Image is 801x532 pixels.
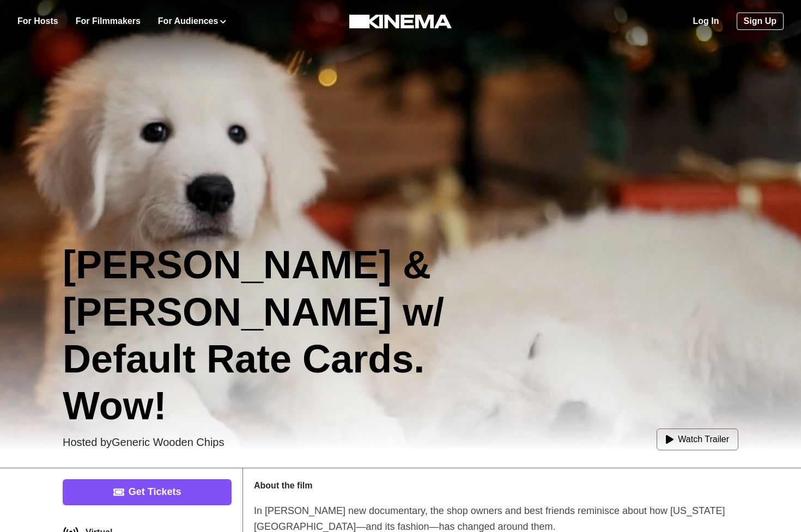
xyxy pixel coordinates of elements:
button: For Audiences [158,15,226,28]
p: Hosted by Generic Wooden Chips [63,434,224,450]
a: Sign Up [737,13,784,30]
a: For Hosts [17,15,58,28]
button: Watch Trailer [657,429,738,450]
h1: [PERSON_NAME] & [PERSON_NAME] w/ Default Rate Cards. Wow! [63,241,516,430]
a: For Filmmakers [76,15,141,28]
a: Get Tickets [63,479,232,505]
p: About the film [254,479,738,492]
a: Log In [693,15,719,28]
